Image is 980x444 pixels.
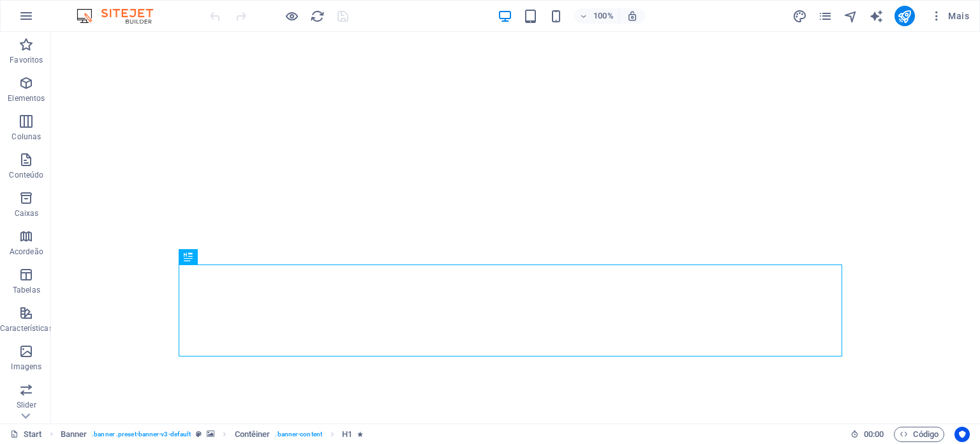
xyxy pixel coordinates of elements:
nav: breadcrumb [61,427,364,442]
button: Código [894,427,944,442]
i: Este elemento contém um plano de fundo [207,431,214,438]
p: Imagens [11,362,41,372]
i: Este elemento é uma predefinição personalizável [196,431,202,438]
p: Caixas [15,208,39,218]
p: Elementos [8,93,45,103]
span: Código [900,427,939,442]
span: Clique para selecionar. Clique duas vezes para editar [61,427,87,442]
h6: 100% [593,8,614,24]
span: 00 00 [864,427,884,442]
button: publish [895,6,915,26]
i: AI Writer [869,9,884,24]
i: O elemento contém uma animação [357,431,363,438]
i: Ao redimensionar, ajusta automaticamente o nível de zoom para caber no dispositivo escolhido. [627,10,638,22]
span: . banner-content [275,427,322,442]
p: Conteúdo [9,170,43,180]
button: reload [309,8,325,24]
span: Mais [930,10,969,22]
span: Clique para selecionar. Clique duas vezes para editar [235,427,271,442]
button: Clique aqui para sair do modo de visualização e continuar editando [284,8,299,24]
button: Mais [925,6,974,26]
button: 100% [574,8,620,24]
button: Usercentrics [954,427,970,442]
p: Tabelas [13,285,40,295]
button: navigator [843,8,859,24]
p: Slider [17,400,36,410]
button: pages [818,8,833,24]
p: Acordeão [10,247,43,257]
span: Clique para selecionar. Clique duas vezes para editar [342,427,352,442]
p: Colunas [11,132,41,142]
i: Recarregar página [310,9,325,24]
img: Editor Logo [73,8,169,24]
i: Design (Ctrl+Alt+Y) [792,9,807,24]
a: Clique para cancelar a seleção. Clique duas vezes para abrir as Páginas [10,427,42,442]
i: Navegador [843,9,858,24]
i: Publicar [897,9,912,24]
button: text_generator [869,8,884,24]
button: design [792,8,808,24]
span: : [873,429,875,439]
p: Favoritos [10,55,43,65]
h6: Tempo de sessão [850,427,884,442]
span: . banner .preset-banner-v3-default [92,427,191,442]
